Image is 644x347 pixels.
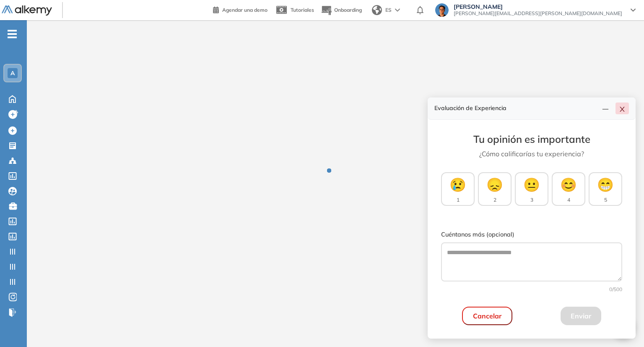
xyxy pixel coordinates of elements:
img: world [372,5,382,15]
span: 1 [457,196,460,204]
h3: Tu opinión es importante [441,133,622,145]
h4: Evaluación de Experiencia [434,105,599,112]
button: 😞2 [478,172,512,206]
i: - [8,33,17,35]
span: Agendar una demo [222,7,267,13]
span: 😐 [523,174,540,195]
img: Logo [2,5,52,16]
button: Cancelar [462,307,512,325]
label: Cuéntanos más (opcional) [441,230,622,239]
button: 😁5 [589,172,622,206]
p: ¿Cómo calificarías tu experiencia? [441,149,622,159]
span: ES [385,6,392,14]
span: 😊 [560,174,577,195]
span: [PERSON_NAME] [454,3,622,10]
button: 😐3 [515,172,548,206]
img: arrow [395,8,400,12]
span: 😞 [486,174,503,195]
span: close [619,106,626,113]
span: line [602,106,609,113]
span: 😁 [597,174,614,195]
span: 😢 [449,174,466,195]
span: 3 [530,196,533,204]
button: close [615,103,629,114]
button: line [599,103,612,114]
span: Tutoriales [291,7,314,13]
span: [PERSON_NAME][EMAIL_ADDRESS][PERSON_NAME][DOMAIN_NAME] [454,10,622,17]
a: Agendar una demo [213,4,267,14]
button: 😢1 [441,172,475,206]
span: 4 [567,196,570,204]
button: Onboarding [321,1,362,19]
div: 0 /500 [441,286,622,293]
button: Enviar [561,307,601,325]
span: 5 [604,196,607,204]
button: 😊4 [552,172,585,206]
span: Onboarding [334,7,362,13]
span: 2 [493,196,496,204]
span: A [10,70,15,76]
